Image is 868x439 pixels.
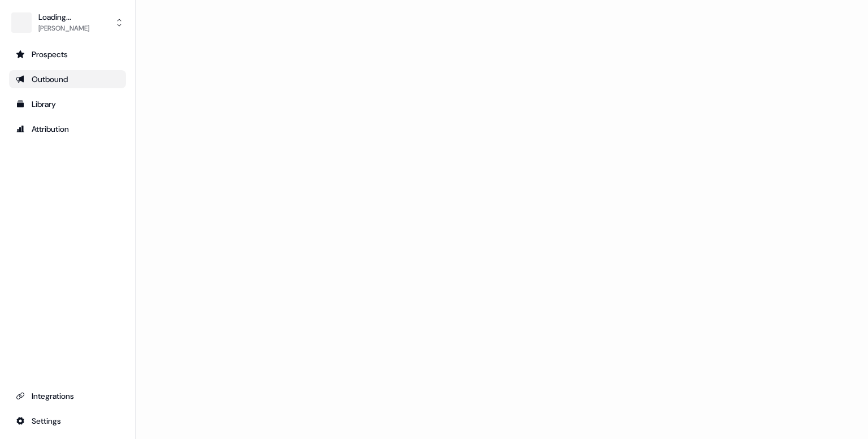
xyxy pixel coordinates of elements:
[9,120,126,138] a: Go to attribution
[16,123,119,135] div: Attribution
[9,70,126,88] a: Go to outbound experience
[9,9,126,36] button: Loading...[PERSON_NAME]
[16,74,119,85] div: Outbound
[9,45,126,63] a: Go to prospects
[9,387,126,405] a: Go to integrations
[16,415,119,427] div: Settings
[16,390,119,402] div: Integrations
[9,95,126,113] a: Go to templates
[38,11,89,23] div: Loading...
[16,49,119,60] div: Prospects
[16,98,119,110] div: Library
[9,412,126,430] a: Go to integrations
[38,23,89,34] div: [PERSON_NAME]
